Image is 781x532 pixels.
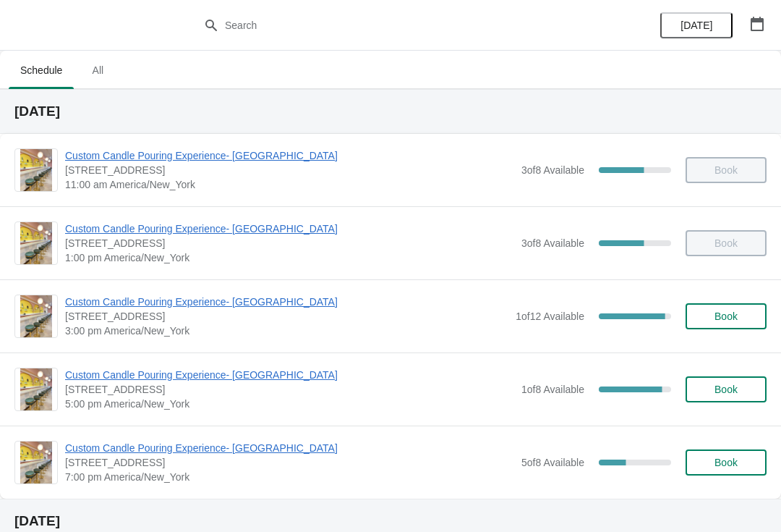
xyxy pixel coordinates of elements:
[521,164,584,176] span: 3 of 8 Available
[521,237,584,249] span: 3 of 8 Available
[686,376,767,402] button: Book
[65,221,514,236] span: Custom Candle Pouring Experience- [GEOGRAPHIC_DATA]
[65,368,514,382] span: Custom Candle Pouring Experience- [GEOGRAPHIC_DATA]
[65,177,514,192] span: 11:00 am America/New_York
[14,104,767,119] h2: [DATE]
[20,295,52,337] img: Custom Candle Pouring Experience- Delray Beach | 415 East Atlantic Avenue, Delray Beach, FL, USA ...
[65,309,508,324] span: [STREET_ADDRESS]
[65,397,514,411] span: 5:00 pm America/New_York
[20,442,52,484] img: Custom Candle Pouring Experience- Delray Beach | 415 East Atlantic Avenue, Delray Beach, FL, USA ...
[65,470,514,484] span: 7:00 pm America/New_York
[686,303,767,329] button: Book
[224,12,586,38] input: Search
[65,236,514,250] span: [STREET_ADDRESS]
[9,57,74,83] span: Schedule
[680,20,712,31] span: [DATE]
[80,57,116,83] span: All
[20,222,52,264] img: Custom Candle Pouring Experience- Delray Beach | 415 East Atlantic Avenue, Delray Beach, FL, USA ...
[521,384,584,395] span: 1 of 8 Available
[714,457,738,468] span: Book
[660,12,733,38] button: [DATE]
[65,382,514,397] span: [STREET_ADDRESS]
[714,311,738,322] span: Book
[65,148,514,163] span: Custom Candle Pouring Experience- [GEOGRAPHIC_DATA]
[65,250,514,265] span: 1:00 pm America/New_York
[20,149,52,191] img: Custom Candle Pouring Experience- Delray Beach | 415 East Atlantic Avenue, Delray Beach, FL, USA ...
[14,514,767,528] h2: [DATE]
[65,163,514,177] span: [STREET_ADDRESS]
[516,311,584,322] span: 1 of 12 Available
[65,455,514,470] span: [STREET_ADDRESS]
[65,324,508,338] span: 3:00 pm America/New_York
[65,295,508,309] span: Custom Candle Pouring Experience- [GEOGRAPHIC_DATA]
[686,449,767,476] button: Book
[65,441,514,455] span: Custom Candle Pouring Experience- [GEOGRAPHIC_DATA]
[20,368,52,410] img: Custom Candle Pouring Experience- Delray Beach | 415 East Atlantic Avenue, Delray Beach, FL, USA ...
[521,457,584,468] span: 5 of 8 Available
[714,384,738,395] span: Book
